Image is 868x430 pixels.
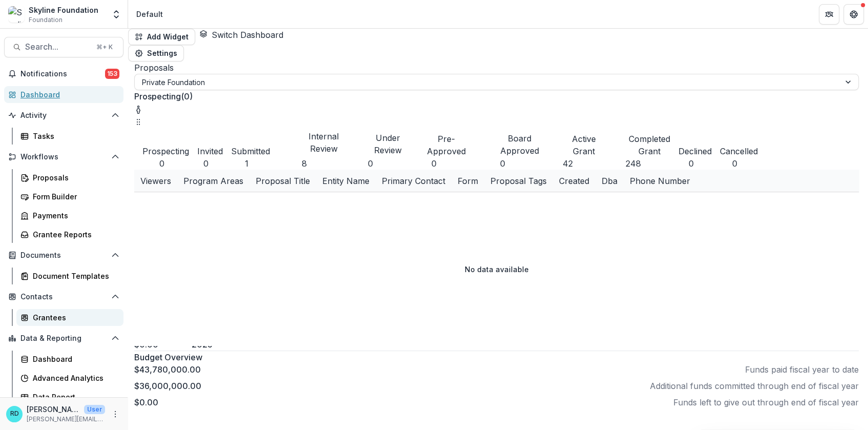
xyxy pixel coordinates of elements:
div: Default [136,9,163,19]
div: 0 [402,157,466,170]
button: Switch Dashboard [199,29,283,41]
div: ⌘ + K [94,42,115,53]
div: Phone Number [624,170,696,192]
button: Partners [819,4,839,25]
span: Data & Reporting [20,334,107,343]
button: Board Approved0 [466,131,539,170]
div: Document Templates [33,271,115,281]
p: Prospecting ( 0 ) [134,90,859,103]
a: Grantee Reports [16,226,123,243]
p: Funds paid fiscal year to date [745,363,859,376]
div: Prospecting [142,145,189,157]
button: Drag [134,115,142,127]
div: Cancelled [720,145,758,157]
div: Form [451,170,484,192]
a: Advanced Analytics [16,370,123,386]
a: Dashboard [4,86,123,103]
button: toggle-assigned-to-me [134,103,142,115]
div: 8 [270,157,339,170]
div: 0 [189,157,223,170]
div: 0 [670,157,712,170]
button: Open Workflows [4,149,123,165]
p: Funds left to give out through end of fiscal year [673,396,859,408]
button: Search... [4,37,123,57]
a: Tasks [16,128,123,145]
div: Dba [595,170,624,192]
div: Created [553,170,595,192]
a: Data Report [16,388,123,405]
div: Entity Name [316,175,376,187]
button: Open Documents [4,247,123,263]
p: $36,000,000.00 [134,380,201,392]
img: Skyline Foundation [8,6,25,23]
p: [PERSON_NAME] [27,404,80,415]
div: Completed Grant [629,133,670,157]
div: Grantee Reports [33,229,115,240]
a: Form Builder [16,188,123,205]
p: [PERSON_NAME][EMAIL_ADDRESS][DOMAIN_NAME] [27,415,105,424]
div: Submitted [231,145,270,157]
p: Budget Overview [134,351,859,363]
div: Data Report [33,392,115,402]
button: Open entity switcher [109,4,123,25]
button: Declined0 [670,145,712,170]
div: Board Approved [500,132,539,157]
a: Dashboard [16,351,123,367]
div: Dba [595,175,624,187]
div: Invited [197,145,223,157]
button: Settings [128,45,184,62]
div: Viewers [134,170,177,192]
div: 42 [539,157,596,170]
div: Form Builder [33,191,115,202]
div: Internal Review [308,130,339,155]
button: Open Activity [4,107,123,124]
div: Active Grant [572,133,596,157]
div: Viewers [134,175,177,187]
span: Notifications [20,70,105,78]
p: $0.00 [134,396,158,408]
div: 0 [134,157,189,170]
a: Document Templates [16,268,123,284]
p: Proposals [134,62,859,74]
p: Additional funds committed through end of fiscal year [650,380,859,392]
div: Primary Contact [376,175,451,187]
button: Notifications153 [4,66,123,82]
div: Program Areas [177,170,250,192]
div: 248 [596,157,670,170]
button: Open Data & Reporting [4,330,123,346]
button: Internal Review8 [270,127,339,170]
button: Add Widget [128,29,195,45]
div: Declined [678,145,712,157]
div: Tasks [33,131,115,141]
div: Proposals [33,172,115,183]
button: Cancelled0 [712,145,758,170]
div: Program Areas [177,175,250,187]
div: Entity Name [316,170,376,192]
button: Pre-Approved0 [402,133,466,170]
div: Dashboard [20,89,115,100]
a: Proposals [16,169,123,186]
button: Invited0 [189,145,223,170]
div: Under Review [374,132,402,156]
button: Submitted1 [223,145,270,170]
p: $43,780,000.00 [134,363,201,376]
p: No data available [465,264,529,275]
button: Prospecting0 [134,145,189,170]
span: Search... [25,42,90,52]
div: Pre-Approved [427,133,466,157]
span: Workflows [20,153,107,161]
div: Proposal Title [250,170,316,192]
button: Open Contacts [4,289,123,305]
a: Payments [16,207,123,224]
span: Foundation [29,15,63,25]
div: 0 [466,157,539,170]
div: Grantees [33,312,115,323]
div: Raquel Donoso [10,411,19,417]
button: Active Grant42 [539,133,596,170]
button: Get Help [843,4,864,25]
div: Form [451,175,484,187]
span: Activity [20,111,107,120]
